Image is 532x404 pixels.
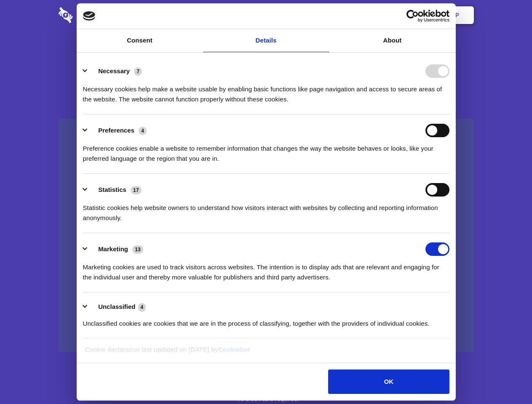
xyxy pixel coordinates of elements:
div: Cookie declaration last updated on [DATE] by [79,345,453,361]
a: Login [382,2,419,28]
span: 17 [131,186,142,194]
span: 4 [138,303,146,311]
button: OK [328,369,449,394]
a: Consent [77,29,203,52]
label: Necessary [98,67,130,74]
a: About [329,29,456,52]
span: 13 [132,245,143,254]
span: 4 [139,127,147,135]
a: Details [203,29,329,52]
h4: Auto-redaction of sensitive data, encrypted data sharing and self-destructing private chats. Shar... [59,77,474,104]
button: Unclassified (4) [83,302,151,312]
button: Preferences (4) [83,124,152,137]
button: Marketing (13) [83,242,149,256]
label: Marketing [98,245,128,252]
img: logo [83,11,96,21]
a: Pricing [247,2,284,28]
button: Statistics (17) [83,183,147,197]
img: logo-wordmark-white-trans-d4663122ce5f474addd5e946df7df03e33cb6a1c49d2221995e7729f52c070b2.svg [59,7,131,23]
a: Cookiebot [218,346,250,353]
div: Marketing cookies are used to track visitors across websites. The intention is to display ads tha... [83,256,449,282]
label: Preferences [98,127,134,134]
button: Necessary (7) [83,64,147,78]
iframe: Drift Widget Chat Controller [490,362,522,394]
div: Statistic cookies help website owners to understand how visitors interact with websites by collec... [83,197,449,223]
a: Contact [342,2,380,28]
h1: Eliminate Slack Data Loss. [59,38,474,68]
label: Statistics [98,186,126,193]
div: Preference cookies enable a website to remember information that changes the way the website beha... [83,137,449,164]
div: Necessary cookies help make a website usable by enabling basic functions like page navigation and... [83,78,449,104]
span: 7 [134,67,142,76]
div: Unclassified cookies are cookies that we are in the process of classifying, together with the pro... [83,312,449,329]
a: Wistia video thumbnail [59,119,474,352]
a: Usercentrics Cookiebot - opens in a new window [376,10,449,22]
